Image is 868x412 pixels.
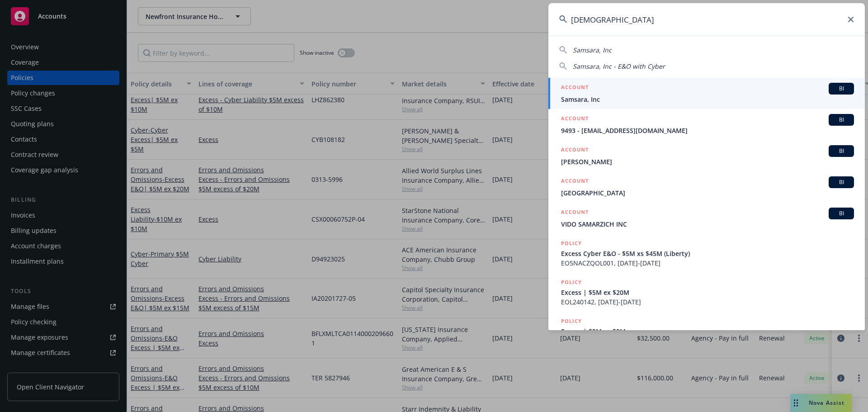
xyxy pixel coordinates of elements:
span: Excess | $5M ex $20M [561,288,854,297]
a: ACCOUNTBIVIDO SAMARZICH INC [548,203,865,234]
span: EO5NACZQOL001, [DATE]-[DATE] [561,258,854,268]
span: Excess | $5M ex $5M [561,327,854,336]
h5: POLICY [561,239,582,248]
span: Samsara, Inc [561,95,854,104]
h5: ACCOUNT [561,83,589,94]
a: ACCOUNTBISamsara, Inc [548,78,865,109]
span: BI [832,147,850,155]
span: Excess Cyber E&O - $5M xs $45M (Liberty) [561,249,854,258]
h5: ACCOUNT [561,114,589,125]
a: POLICYExcess | $5M ex $20MEOL240142, [DATE]-[DATE] [548,273,865,312]
span: BI [832,209,850,218]
h5: ACCOUNT [561,208,589,218]
span: BI [832,116,850,124]
span: Samsara, Inc [573,46,612,54]
span: BI [832,178,850,186]
a: ACCOUNTBI9493 - [EMAIL_ADDRESS][DOMAIN_NAME] [548,109,865,140]
a: ACCOUNTBI[GEOGRAPHIC_DATA] [548,171,865,203]
h5: ACCOUNT [561,145,589,156]
span: BI [832,85,850,93]
a: POLICYExcess | $5M ex $5M [548,312,865,350]
span: 9493 - [EMAIL_ADDRESS][DOMAIN_NAME] [561,126,854,135]
input: Search... [548,3,865,36]
span: Samsara, Inc - E&O with Cyber [573,62,665,71]
span: VIDO SAMARZICH INC [561,219,854,229]
h5: POLICY [561,278,582,287]
h5: POLICY [561,317,582,326]
span: [GEOGRAPHIC_DATA] [561,188,854,198]
a: ACCOUNTBI[PERSON_NAME] [548,140,865,171]
span: [PERSON_NAME] [561,157,854,166]
a: POLICYExcess Cyber E&O - $5M xs $45M (Liberty)EO5NACZQOL001, [DATE]-[DATE] [548,234,865,273]
span: EOL240142, [DATE]-[DATE] [561,297,854,307]
h5: ACCOUNT [561,176,589,187]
